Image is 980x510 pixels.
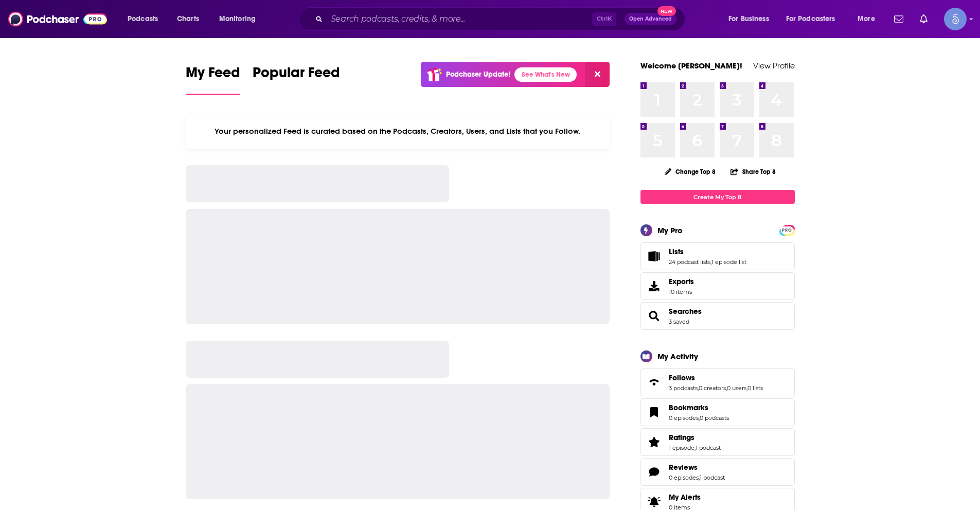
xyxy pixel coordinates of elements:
span: Ratings [669,433,694,442]
span: PRO [781,226,793,234]
a: 1 episode list [711,258,746,266]
span: , [699,414,700,421]
span: New [657,6,676,16]
span: Reviews [640,458,795,486]
a: Charts [170,11,205,27]
span: For Business [728,12,769,26]
button: open menu [212,11,269,27]
a: Bookmarks [644,405,665,419]
a: Lists [644,249,665,263]
span: Charts [177,12,199,26]
span: , [698,384,699,392]
button: Share Top 8 [730,162,776,182]
a: 0 lists [747,384,763,392]
div: Search podcasts, credits, & more... [308,7,695,31]
span: 10 items [669,288,694,295]
a: View Profile [753,61,795,71]
a: 0 episodes [669,474,699,481]
span: My Alerts [669,493,701,502]
div: My Pro [657,225,683,235]
span: Follows [640,368,795,396]
a: 1 podcast [700,474,725,481]
a: See What's New [514,67,577,82]
a: Welcome [PERSON_NAME]! [640,61,742,71]
a: Searches [644,309,665,323]
span: , [710,258,711,266]
a: 0 creators [699,384,726,392]
span: , [694,444,696,451]
span: Exports [644,279,665,293]
a: Bookmarks [669,403,729,412]
a: Follows [644,375,665,390]
a: 0 podcasts [700,414,729,421]
a: Reviews [669,463,725,472]
a: Exports [640,272,795,300]
span: Lists [669,247,684,256]
button: Show profile menu [944,8,967,30]
span: Ratings [640,428,795,456]
button: Open AdvancedNew [625,13,676,25]
a: 24 podcast lists [669,258,710,266]
span: Monitoring [219,12,256,26]
span: Lists [640,242,795,270]
span: Ctrl K [592,12,616,26]
a: Ratings [644,435,665,449]
a: Follows [669,373,763,382]
span: More [858,12,875,26]
span: Open Advanced [629,16,672,22]
input: Search podcasts, credits, & more... [327,11,592,27]
button: open menu [120,11,171,27]
p: Podchaser Update! [446,70,510,79]
button: Change Top 8 [658,165,722,178]
span: , [746,384,747,392]
a: Show notifications dropdown [890,10,907,28]
button: open menu [721,11,782,27]
img: Podchaser - Follow, Share and Rate Podcasts [8,9,107,29]
a: 3 saved [669,318,689,325]
span: Exports [669,277,694,286]
button: open menu [850,11,888,27]
div: My Activity [657,351,698,361]
span: Reviews [669,463,698,472]
a: Create My Top 8 [640,190,795,204]
a: 3 podcasts [669,384,698,392]
a: Searches [669,307,702,316]
a: 1 podcast [696,444,721,451]
span: , [699,474,700,481]
a: 1 episode [669,444,694,451]
a: My Feed [186,64,240,95]
span: For Podcasters [786,12,835,26]
span: Searches [640,302,795,330]
span: , [726,384,727,392]
span: My Feed [186,64,240,87]
span: Popular Feed [253,64,340,87]
a: Popular Feed [253,64,340,95]
span: My Alerts [644,495,665,509]
a: Show notifications dropdown [916,10,932,28]
span: Bookmarks [669,403,708,412]
a: Ratings [669,433,721,442]
span: Bookmarks [640,398,795,426]
span: Podcasts [128,12,158,26]
a: Lists [669,247,746,256]
button: open menu [779,11,850,27]
span: Logged in as Spiral5-G1 [944,8,967,30]
a: 0 episodes [669,414,699,421]
span: Follows [669,373,695,382]
a: 0 users [727,384,746,392]
a: Reviews [644,465,665,479]
img: User Profile [944,8,967,30]
div: Your personalized Feed is curated based on the Podcasts, Creators, Users, and Lists that you Follow. [186,114,610,149]
a: PRO [781,226,793,234]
